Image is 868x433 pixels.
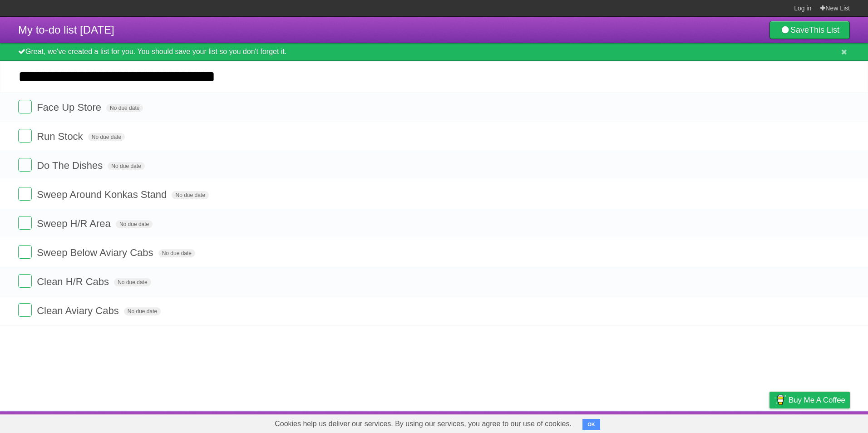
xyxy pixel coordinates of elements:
a: Developers [679,413,715,431]
a: Terms [727,413,747,431]
label: Done [18,303,32,317]
a: Buy me a coffee [769,392,850,408]
span: Sweep H/R Area [37,218,113,229]
button: OK [582,419,600,430]
span: Face Up Store [37,102,104,113]
img: Buy me a coffee [774,392,786,408]
span: Clean H/R Cabs [37,276,111,287]
label: Done [18,274,32,288]
a: SaveThis List [769,21,850,39]
a: Privacy [758,413,781,431]
label: Done [18,100,32,113]
label: Done [18,245,32,259]
span: No due date [116,220,153,228]
span: My to-do list [DATE] [18,24,114,36]
span: Run Stock [37,131,85,142]
label: Done [18,187,32,201]
b: This List [809,25,839,34]
label: Done [18,158,32,172]
a: About [649,413,668,431]
span: Do The Dishes [37,160,105,171]
span: No due date [158,249,195,257]
span: No due date [106,104,143,112]
span: No due date [88,133,125,141]
span: No due date [114,278,151,286]
span: Cookies help us deliver our services. By using our services, you agree to our use of cookies. [266,415,581,433]
a: Suggest a feature [793,413,850,431]
span: No due date [108,162,144,170]
span: Sweep Around Konkas Stand [37,189,169,200]
label: Done [18,216,32,230]
span: No due date [172,191,208,199]
label: Done [18,129,32,143]
span: Buy me a coffee [789,392,845,408]
span: Clean Aviary Cabs [37,305,121,316]
span: Sweep Below Aviary Cabs [37,247,155,258]
span: No due date [124,307,161,315]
